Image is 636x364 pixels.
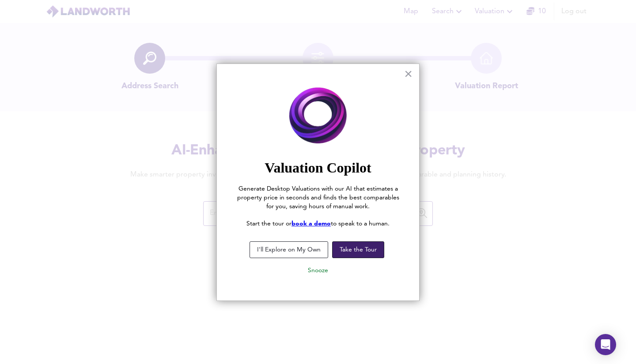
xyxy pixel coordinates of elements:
[301,263,335,278] button: Snooze
[331,221,390,227] span: to speak to a human.
[250,241,328,258] button: I'll Explore on My Own
[595,334,616,355] div: Open Intercom Messenger
[404,67,413,81] button: Close
[246,221,291,227] span: Start the tour or
[332,241,384,258] button: Take the Tour
[235,185,401,211] p: Generate Desktop Valuations with our AI that estimates a property price in seconds and finds the ...
[291,221,331,227] a: book a demo
[235,159,401,176] h2: Valuation Copilot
